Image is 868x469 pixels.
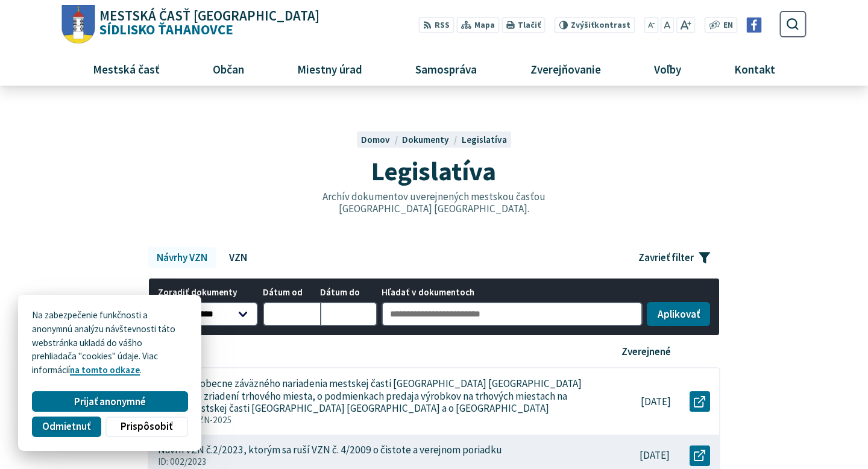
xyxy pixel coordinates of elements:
[158,302,258,326] select: Zoradiť dokumenty
[263,288,320,298] span: Dátum od
[571,20,594,30] span: Zvýšiť
[382,302,643,326] input: Hľadať v dokumentoch
[158,288,258,298] span: Zoradiť dokumenty
[555,17,635,33] button: Zvýšiťkontrast
[297,190,571,215] p: Archív dokumentov uverejnených mestskou časťou [GEOGRAPHIC_DATA] [GEOGRAPHIC_DATA].
[720,19,736,32] a: EN
[638,251,694,264] span: Zavrieť filter
[42,420,90,433] span: Odmietnuť
[402,134,449,145] span: Dokumenty
[647,302,709,326] button: Aplikovať
[105,417,187,437] button: Prispôsobiť
[629,247,720,268] button: Zavrieť filter
[371,154,496,187] span: Legislatíva
[747,17,762,33] img: Prejsť na Facebook stránku
[263,302,320,326] input: Dátum od
[275,52,385,85] a: Miestny úrad
[462,134,507,145] a: Legislatíva
[158,444,502,456] p: Návrh VZN č.2/2023, ktorým sa ruší VZN č. 4/2009 o čistote a verejnom poriadku
[456,17,499,33] a: Mapa
[148,247,216,268] a: Návrhy VZN
[640,449,670,462] p: [DATE]
[95,9,319,37] span: Sídlisko Ťahanovce
[411,52,482,85] span: Samospráva
[158,415,585,426] p: ID: 001-NVZN-2025
[474,19,495,32] span: Mapa
[435,19,450,32] span: RSS
[71,52,182,85] a: Mestská časť
[641,395,671,408] p: [DATE]
[644,17,658,33] button: Zmenšiť veľkosť písma
[158,456,584,467] p: ID: 002/2023
[621,345,671,358] p: Zverejnené
[61,5,95,44] img: Prejsť na domovskú stránku
[32,417,101,437] button: Odmietnuť
[61,5,319,44] a: Logo Sídlisko Ťahanovce, prejsť na domovskú stránku.
[32,391,187,412] button: Prijať anonymné
[209,52,249,85] span: Občan
[32,309,187,377] p: Na zabezpečenie funkčnosti a anonymnú analýzu návštevnosti táto webstránka ukladá do vášho prehli...
[676,17,695,33] button: Zväčšiť veľkosť písma
[121,420,172,433] span: Prispôsobiť
[361,134,402,145] a: Domov
[402,134,461,145] a: Dokumenty
[191,52,266,85] a: Občan
[221,247,256,268] a: VZN
[70,364,140,376] a: na tomto odkaze
[394,52,499,85] a: Samospráva
[632,52,703,85] a: Voľby
[508,52,623,85] a: Zverejňovanie
[99,9,319,23] span: Mestská časť [GEOGRAPHIC_DATA]
[89,52,165,85] span: Mestská časť
[74,395,146,408] span: Prijať anonymné
[712,52,797,85] a: Kontakt
[361,134,390,145] span: Domov
[571,20,631,30] span: kontrast
[158,377,585,415] p: Návrh všeobecne záväzného nariadenia mestskej časti [GEOGRAPHIC_DATA] [GEOGRAPHIC_DATA] č. /2025,...
[723,19,733,32] span: EN
[526,52,605,85] span: Zverejňovanie
[502,17,545,33] button: Tlačiť
[729,52,779,85] span: Kontakt
[661,17,674,33] button: Nastaviť pôvodnú veľkosť písma
[320,302,377,326] input: Dátum do
[518,20,541,30] span: Tlačiť
[418,17,454,33] a: RSS
[649,52,685,85] span: Voľby
[293,52,367,85] span: Miestny úrad
[382,288,643,298] span: Hľadať v dokumentoch
[320,288,377,298] span: Dátum do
